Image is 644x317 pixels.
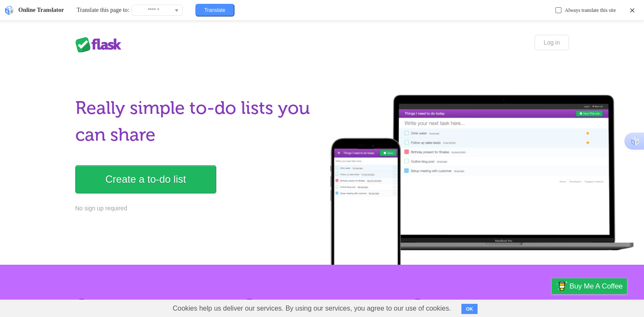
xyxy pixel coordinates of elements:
div: Flask Lists [75,37,126,52]
a: Create a to-do list [75,165,216,193]
h2: Share lists with ease. [243,299,401,310]
h2: Access from any device. [411,299,569,310]
a: Buy me a coffee [552,278,627,294]
img: Buy me a coffee [556,279,567,293]
h2: No sign up. Nothing to install. [75,299,233,310]
button: OK [461,304,478,314]
span: Cookies help us deliver our services. By using our services, you agree to our use of cookies. [164,300,460,317]
span: Buy me a coffee [570,279,623,294]
h1: Really simple to-do lists you can share [75,95,317,148]
a: Log in [535,35,569,50]
p: No sign up required [75,204,317,213]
